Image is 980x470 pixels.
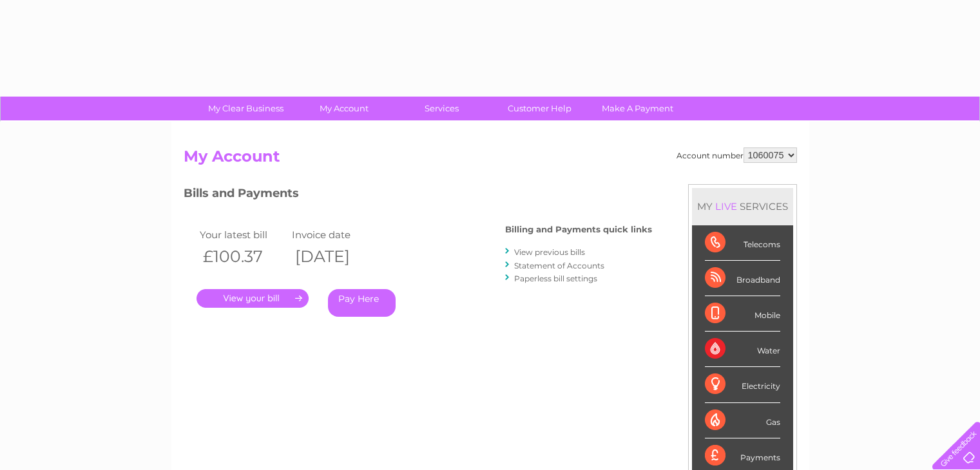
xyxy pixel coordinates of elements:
[486,97,593,120] a: Customer Help
[184,147,797,172] h2: My Account
[705,261,780,296] div: Broadband
[289,226,381,243] td: Invoice date
[705,296,780,332] div: Mobile
[389,97,495,120] a: Services
[193,97,299,120] a: My Clear Business
[713,200,740,212] div: LIVE
[197,243,289,270] th: £100.37
[514,247,585,257] a: View previous bills
[584,97,691,120] a: Make A Payment
[184,184,652,207] h3: Bills and Payments
[705,225,780,261] div: Telecoms
[677,147,797,163] div: Account number
[705,403,780,438] div: Gas
[705,367,780,402] div: Electricity
[197,226,289,243] td: Your latest bill
[705,332,780,367] div: Water
[291,97,397,120] a: My Account
[197,289,309,308] a: .
[692,188,793,225] div: MY SERVICES
[505,225,652,234] h4: Billing and Payments quick links
[514,274,597,283] a: Paperless bill settings
[514,261,604,270] a: Statement of Accounts
[289,243,381,270] th: [DATE]
[328,289,396,317] a: Pay Here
